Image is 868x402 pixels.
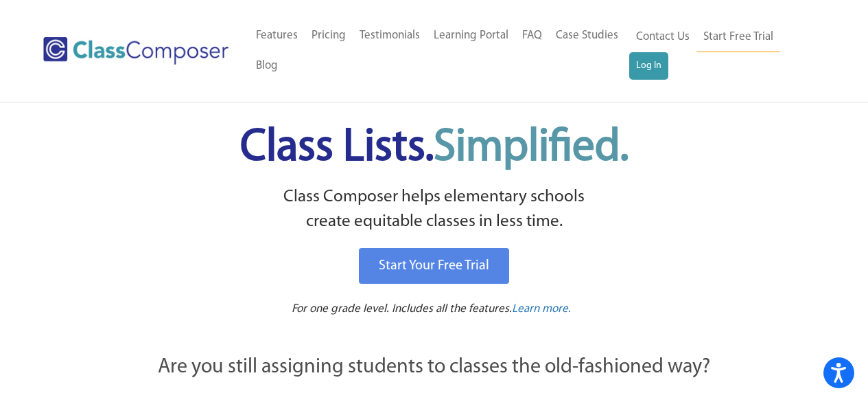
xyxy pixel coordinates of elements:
span: Class Lists. [240,126,629,170]
a: Testimonials [353,21,427,51]
p: Are you still assigning students to classes the old-fashioned way? [84,353,784,383]
a: FAQ [515,21,549,51]
a: Contact Us [629,22,696,52]
a: Start Your Free Trial [359,248,509,284]
a: Features [249,21,305,51]
a: Case Studies [549,21,625,51]
a: Blog [249,51,285,81]
a: Log In [629,52,668,80]
a: Learn more. [512,301,571,318]
img: Class Composer [43,37,228,65]
a: Learning Portal [427,21,515,51]
span: Start Your Free Trial [379,259,489,273]
span: Learn more. [512,303,571,315]
span: Simplified. [434,126,629,170]
a: Start Free Trial [696,22,780,53]
p: Class Composer helps elementary schools create equitable classes in less time. [82,185,786,235]
nav: Header Menu [629,22,814,80]
span: For one grade level. Includes all the features. [292,303,512,315]
nav: Header Menu [249,21,629,81]
a: Pricing [305,21,353,51]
